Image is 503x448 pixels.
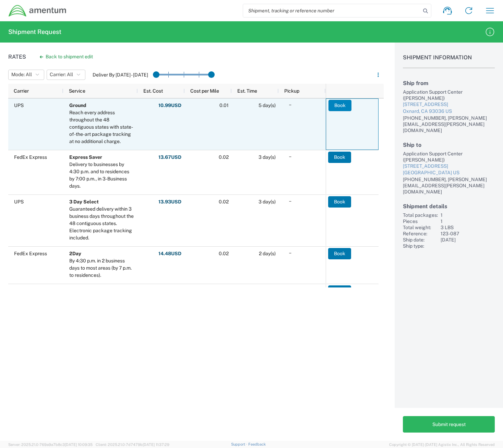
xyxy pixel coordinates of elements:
div: Oxnard, CA 93036 US [403,108,495,115]
div: Guaranteed delivery within 3 business days throughout the 48 contiguous states. Electronic packag... [69,205,135,241]
span: Client: 2025.21.0-7d7479b [96,443,169,447]
button: 13.67USD [158,152,182,163]
div: Total weight: [403,224,438,231]
span: Cost per Mile [190,88,219,94]
button: Submit request [403,416,495,433]
label: Deliver By [DATE] - [DATE] [93,72,148,78]
div: Total packages: [403,212,438,218]
h1: Rates [8,54,26,60]
span: Copyright © [DATE]-[DATE] Agistix Inc., All Rights Reserved [389,441,495,448]
a: [STREET_ADDRESS]Oxnard, CA 93036 US [403,101,495,115]
button: Book [328,152,351,163]
span: 3 day(s) [259,154,276,160]
div: [STREET_ADDRESS] [403,101,495,108]
div: Express Saver [69,154,135,161]
div: [STREET_ADDRESS] [403,163,495,170]
span: Service [69,88,85,94]
a: Feedback [248,442,266,446]
button: Book [328,196,351,207]
div: [PHONE_NUMBER], [PERSON_NAME][EMAIL_ADDRESS][PERSON_NAME][DOMAIN_NAME] [403,176,495,195]
div: 1 [441,218,495,224]
div: Application Support Center ([PERSON_NAME]) [403,151,495,163]
input: Shipment, tracking or reference number [243,4,421,17]
span: FedEx Express [14,251,47,256]
span: 10.99 USD [158,102,181,109]
button: 14.48USD [158,248,182,259]
span: 0.02 [219,154,229,160]
span: [DATE] 11:37:29 [143,443,169,447]
div: Ship type: [403,243,438,249]
div: Reference: [403,231,438,237]
span: Pickup [284,88,299,94]
h1: Shipment Information [403,54,495,68]
span: Est. Time [237,88,257,94]
button: Book [328,100,351,111]
span: Server: 2025.21.0-769a9a7b8c3 [8,443,93,447]
button: Carrier: All [47,70,85,80]
span: Carrier [14,88,29,94]
span: 13.93 USD [158,199,181,205]
span: Est. Cost [143,88,163,94]
span: 0.02 [219,199,229,204]
button: Book [328,285,351,296]
img: dyncorp [8,4,67,17]
span: 13.67 USD [158,154,181,161]
h2: Shipment details [403,203,495,210]
a: Support [231,442,248,446]
div: 3 Day Select [69,198,135,205]
h2: Shipment Request [8,28,61,36]
div: [GEOGRAPHIC_DATA] US [403,169,495,176]
span: 0.01 [219,103,229,108]
div: 3 LBS [441,224,495,231]
div: By 4:30 p.m. in 2 business days to most areas (by 7 p.m. to residences). [69,257,135,279]
h2: Ship from [403,80,495,86]
div: Reach every address throughout the 48 contiguous states with state-of-the-art package tracking at... [69,109,135,145]
span: 0.02 [219,251,229,256]
button: 10.99USD [158,100,182,111]
button: Mode: All [8,70,44,80]
span: [DATE] 10:09:35 [65,443,93,447]
div: Delivery to businesses by 4:30 p.m. and to residences by 7:00 p.m., in 3-Business days. [69,161,135,190]
span: UPS [14,199,24,204]
h2: Ship to [403,142,495,148]
div: 123-087 [441,231,495,237]
span: 5 day(s) [259,103,276,108]
button: Back to shipment edit [34,51,98,63]
span: UPS [14,103,24,108]
div: Ship date: [403,237,438,243]
button: Book [328,248,351,259]
a: [STREET_ADDRESS][GEOGRAPHIC_DATA] US [403,163,495,176]
button: 13.93USD [158,196,182,207]
div: Application Support Center ([PERSON_NAME]) [403,89,495,101]
span: 3 day(s) [259,199,276,204]
span: FedEx Express [14,154,47,160]
div: Ground [69,287,135,295]
div: [DATE] [441,237,495,243]
div: 2Day [69,250,135,257]
div: Ground [69,102,135,109]
div: [PHONE_NUMBER], [PERSON_NAME][EMAIL_ADDRESS][PERSON_NAME][DOMAIN_NAME] [403,115,495,133]
span: 14.48 USD [158,250,181,257]
span: 2 day(s) [259,251,276,256]
span: Carrier: All [50,71,73,78]
div: Pieces [403,218,438,224]
div: 1 [441,212,495,218]
span: Mode: All [11,71,32,78]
